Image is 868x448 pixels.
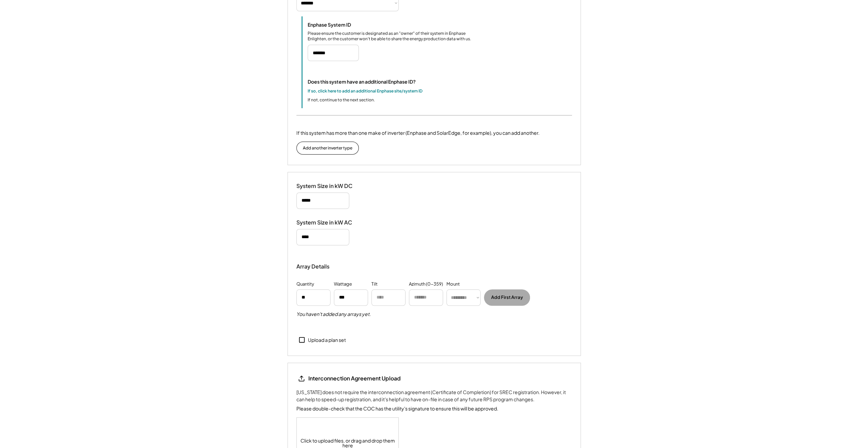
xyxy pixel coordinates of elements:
div: If not, continue to the next section. [308,97,375,103]
div: Please double-check that the COC has the utility's signature to ensure this will be approved. [296,405,498,412]
div: If so, click here to add an additional Enphase site/system ID [308,88,423,94]
div: Does this system have an additional Enphase ID? [308,78,416,85]
div: Tilt [371,281,378,288]
div: Interconnection Agreement Upload [308,375,401,382]
div: Azimuth (0-359) [409,281,443,288]
div: Quantity [296,281,314,288]
div: Please ensure the customer is designated as an "owner" of their system in Enphase Enlighten, or t... [308,31,478,42]
div: Array Details [296,262,330,271]
h5: You haven't added any arrays yet. [296,311,371,318]
div: If this system has more than one make of inverter (Enphase and SolarEdge, for example), you can a... [296,129,540,136]
div: Mount [446,281,460,288]
button: Add another inverter type [296,142,359,155]
button: Add First Array [484,289,530,306]
div: Upload a plan set [308,337,346,344]
div: System Size in kW DC [296,183,365,190]
div: Enphase System ID [308,21,376,28]
div: [US_STATE] does not require the interconnection agreement (Certificate of Completion) for SREC re... [296,389,572,403]
div: Wattage [334,281,352,288]
div: System Size in kW AC [296,219,365,226]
